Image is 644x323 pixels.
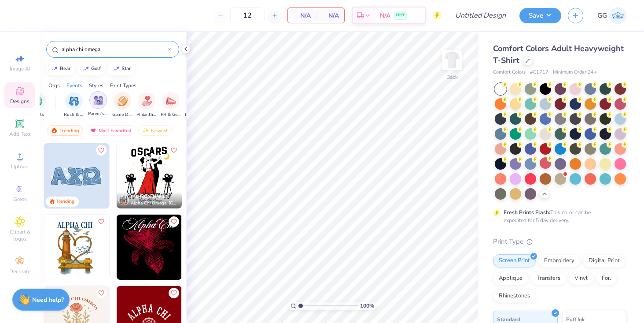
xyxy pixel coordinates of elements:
[136,92,157,118] div: filter for Philanthropy
[51,66,58,71] img: trend_line.gif
[181,215,247,280] img: 2a51d217-3105-424e-858f-f6bd9d9c3e66
[493,272,528,285] div: Applique
[166,96,176,106] img: PR & General Image
[46,62,74,75] button: bear
[86,125,136,136] div: Most Favorited
[44,215,109,280] img: 9f85a998-3891-46a0-a0d4-7d181cdac8b6
[185,92,205,118] div: filter for Big Little Reveal
[360,302,374,310] span: 100 %
[293,11,311,20] span: N/A
[597,11,607,21] span: GG
[185,92,205,118] button: filter button
[504,209,550,216] strong: Fresh Prints Flash:
[112,92,132,118] div: filter for Game Day
[88,111,108,117] span: Parent's Weekend
[10,65,30,72] span: Image AI
[131,193,167,200] span: [PERSON_NAME]
[91,66,101,71] div: golf
[169,288,179,298] button: Like
[142,127,149,134] img: Newest.gif
[9,268,30,275] span: Decorate
[142,96,152,106] img: Philanthropy Image
[109,143,174,208] img: 00ef295f-79ae-49db-949d-9528bc2ca8c5
[136,111,157,118] span: Philanthropy
[448,7,513,24] input: Untitled Design
[181,143,247,208] img: 1c8c8081-eb54-4e3f-8383-f68c65e9bbbf
[69,96,79,106] img: Rush & Bid Image
[321,11,339,20] span: N/A
[56,198,74,205] div: Trending
[493,43,624,66] span: Comfort Colors Adult Heavyweight T-Shirt
[93,95,103,105] img: Parent's Weekend Image
[48,82,60,89] div: Orgs
[530,69,548,76] span: # C1717
[77,62,105,75] button: golf
[4,228,35,242] span: Clipart & logos
[396,12,405,19] span: FREE
[609,7,626,24] img: Gus Garza
[112,92,132,118] button: filter button
[60,66,70,71] div: bear
[446,73,458,81] div: Back
[169,216,179,227] button: Like
[538,254,580,267] div: Embroidery
[113,66,120,71] img: trend_line.gif
[493,254,536,267] div: Screen Print
[596,272,617,285] div: Foil
[96,288,107,298] button: Like
[117,215,182,280] img: d2ca14a2-959e-4197-8c25-25d8e8460f3b
[108,62,135,75] button: star
[64,92,84,118] button: filter button
[10,98,29,105] span: Designs
[493,237,626,247] div: Print Type
[569,272,593,285] div: Vinyl
[380,11,390,20] span: N/A
[583,254,626,267] div: Digital Print
[230,7,265,23] input: – –
[493,69,526,76] span: Comfort Colors
[96,145,107,156] button: Like
[88,92,108,118] button: filter button
[443,51,461,69] img: Back
[136,92,157,118] button: filter button
[110,82,136,89] div: Print Types
[138,125,172,136] div: Newest
[13,196,27,203] span: Greek
[32,296,64,304] strong: Need help?
[51,127,58,134] img: trending.gif
[519,8,561,23] button: Save
[118,195,129,205] img: Avatar
[9,130,30,137] span: Add Text
[131,200,178,207] span: Alpha Chi Omega, [GEOGRAPHIC_DATA][US_STATE]
[161,111,181,118] span: PR & General
[66,82,82,89] div: Events
[169,145,179,156] button: Like
[61,45,168,54] input: Try "Alpha"
[90,127,97,134] img: most_fav.gif
[117,143,182,208] img: d88ada23-0092-46ad-aba0-b58f5a3c89a9
[493,290,536,303] div: Rhinestones
[64,111,84,118] span: Rush & Bid
[118,96,128,106] img: Game Day Image
[11,163,29,170] span: Upload
[47,125,83,136] div: Trending
[89,82,103,89] div: Styles
[597,7,626,24] a: GG
[96,216,107,227] button: Like
[88,91,108,117] div: filter for Parent's Weekend
[121,66,131,71] div: star
[161,92,181,118] div: filter for PR & General
[504,208,612,224] div: This color can be expedited for 5 day delivery.
[109,215,174,280] img: 3160fcf7-7639-4018-a558-cddf8d2b9d6d
[64,92,84,118] div: filter for Rush & Bid
[161,92,181,118] button: filter button
[553,69,597,76] span: Minimum Order: 24 +
[44,143,109,208] img: 5ea1daa4-15ee-4ac6-9c06-cdfd32ecbeba
[112,111,132,118] span: Game Day
[531,272,566,285] div: Transfers
[82,66,89,71] img: trend_line.gif
[185,111,205,118] span: Big Little Reveal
